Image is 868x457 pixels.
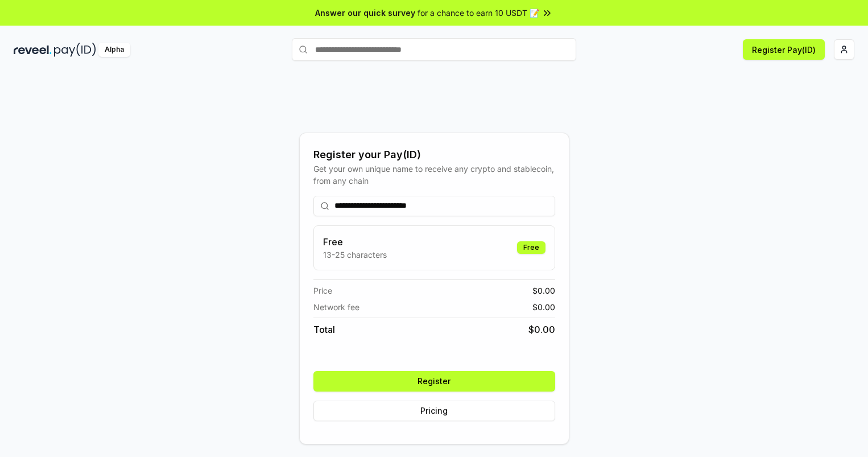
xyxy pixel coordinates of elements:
[517,241,545,254] div: Free
[313,401,555,421] button: Pricing
[532,285,555,297] span: $ 0.00
[98,43,130,57] div: Alpha
[528,323,555,336] span: $ 0.00
[743,39,825,60] button: Register Pay(ID)
[313,371,555,392] button: Register
[54,43,96,57] img: pay_id
[313,301,359,313] span: Network fee
[14,43,52,57] img: reveel_dark
[323,249,387,261] p: 13-25 characters
[418,7,539,19] span: for a chance to earn 10 USDT 📝
[315,7,415,19] span: Answer our quick survey
[532,301,555,313] span: $ 0.00
[313,147,555,163] div: Register your Pay(ID)
[313,163,555,187] div: Get your own unique name to receive any crypto and stablecoin, from any chain
[313,285,332,297] span: Price
[313,323,335,336] span: Total
[323,235,387,249] h3: Free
